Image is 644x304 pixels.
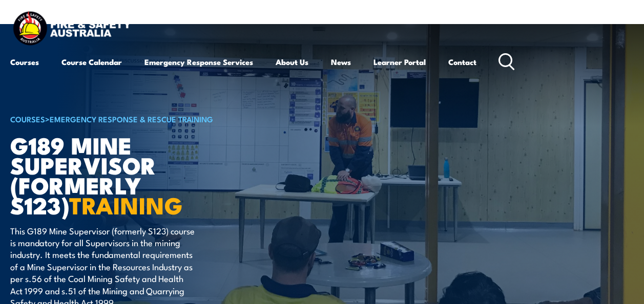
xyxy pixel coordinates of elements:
a: News [331,50,351,74]
a: Emergency Response & Rescue Training [50,113,213,124]
h6: > [10,113,263,125]
a: About Us [276,50,308,74]
a: Learner Portal [373,50,426,74]
a: Courses [10,50,39,74]
a: Contact [448,50,476,74]
a: COURSES [10,113,45,124]
a: Course Calendar [61,50,122,74]
a: Emergency Response Services [144,50,253,74]
strong: TRAINING [69,187,183,222]
h1: G189 Mine Supervisor (formerly S123) [10,135,263,215]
